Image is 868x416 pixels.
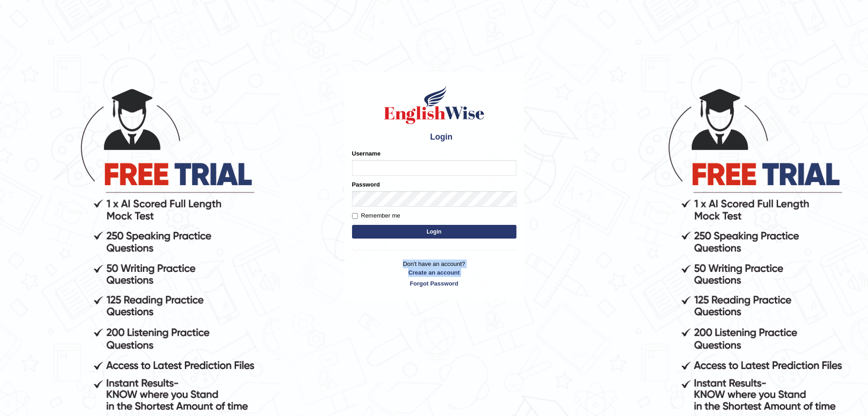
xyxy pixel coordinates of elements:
input: Remember me [352,213,358,219]
h4: Login [352,130,516,145]
img: Logo of English Wise sign in for intelligent practice with AI [382,84,486,125]
a: Forgot Password [352,279,516,288]
label: Remember me [352,211,400,220]
button: Login [352,225,516,239]
p: Don't have an account? [352,260,516,288]
label: Username [352,149,381,158]
a: Create an account [352,268,516,277]
label: Password [352,180,380,189]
